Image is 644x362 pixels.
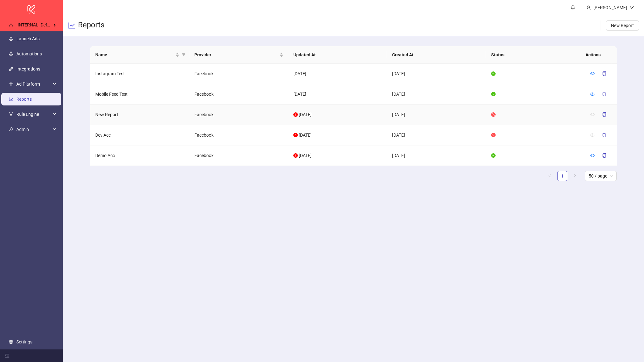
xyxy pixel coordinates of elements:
[611,23,634,28] span: New Report
[9,127,13,132] span: key
[90,105,189,125] td: New Report
[293,112,298,117] span: exclamation-circle
[548,174,552,178] span: left
[571,5,575,9] span: bell
[16,97,32,102] a: Reports
[9,22,13,27] span: user
[597,69,612,79] button: copy
[590,112,595,117] span: eye
[387,46,486,64] th: Created At
[591,4,630,11] div: [PERSON_NAME]
[78,20,104,31] h3: Reports
[90,84,189,105] td: Mobile Feed Test
[299,133,312,138] span: [DATE]
[630,5,634,10] span: down
[189,64,288,84] td: Facebook
[602,71,607,76] span: copy
[590,71,595,76] span: eye
[590,153,595,158] a: eye
[288,46,387,64] th: Updated At
[602,153,607,158] span: copy
[597,130,612,140] button: copy
[16,123,51,136] span: Admin
[90,46,189,64] th: Name
[602,92,607,96] span: copy
[491,92,496,96] span: check-circle
[5,354,9,358] span: menu-fold
[491,153,496,158] span: check-circle
[189,125,288,145] td: Facebook
[597,89,612,99] button: copy
[189,46,288,64] th: Provider
[189,145,288,166] td: Facebook
[589,171,613,181] span: 50 / page
[68,22,75,29] span: line-chart
[585,171,617,181] div: Page Size
[590,92,595,97] a: eye
[573,174,577,178] span: right
[597,110,612,120] button: copy
[387,145,486,166] td: [DATE]
[606,20,639,31] button: New Report
[590,92,595,96] span: eye
[299,112,312,117] span: [DATE]
[189,105,288,125] td: Facebook
[182,53,186,57] span: filter
[590,71,595,76] a: eye
[387,84,486,105] td: [DATE]
[486,46,585,64] th: Status
[597,150,612,161] button: copy
[570,171,580,181] button: right
[9,112,13,116] span: fork
[194,51,278,58] span: Provider
[602,112,607,117] span: copy
[570,171,580,181] li: Next Page
[491,71,496,76] span: check-circle
[387,64,486,84] td: [DATE]
[16,78,51,90] span: Ad Platform
[299,153,312,158] span: [DATE]
[288,84,387,105] td: [DATE]
[557,171,567,181] li: 1
[558,171,567,181] a: 1
[491,112,496,117] span: stop
[545,171,555,181] li: Previous Page
[16,36,40,41] a: Launch Ads
[189,84,288,105] td: Facebook
[16,51,42,56] a: Automations
[16,66,40,71] a: Integrations
[293,153,298,158] span: exclamation-circle
[95,51,174,58] span: Name
[90,145,189,166] td: Demo Acc
[580,46,612,64] th: Actions
[387,105,486,125] td: [DATE]
[387,125,486,145] td: [DATE]
[16,108,51,121] span: Rule Engine
[16,22,63,27] span: [INTERNAL] Default Org
[545,171,555,181] button: left
[293,133,298,137] span: exclamation-circle
[602,133,607,137] span: copy
[9,82,13,86] span: number
[90,64,189,84] td: Instagram Test
[586,5,591,10] span: user
[288,64,387,84] td: [DATE]
[90,125,189,145] td: Dev Acc
[590,153,595,158] span: eye
[491,133,496,137] span: stop
[590,133,595,137] span: eye
[16,339,32,344] a: Settings
[180,50,187,59] span: filter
